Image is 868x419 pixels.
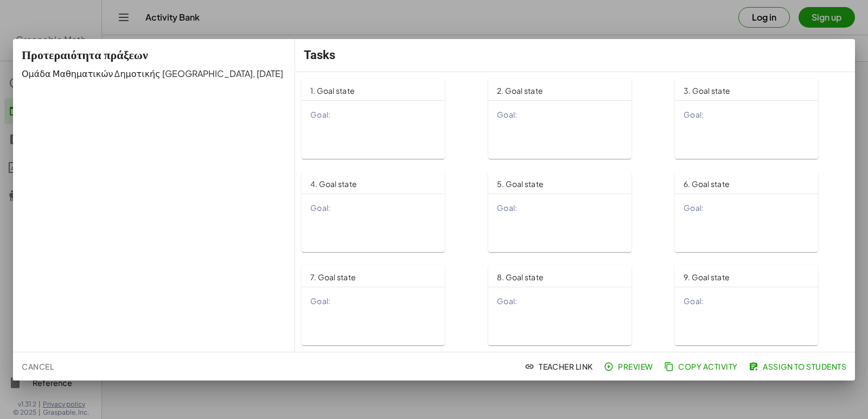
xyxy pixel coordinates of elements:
div: Tasks [295,39,855,72]
button: Assign to Students [746,357,851,376]
span: Goal: [684,203,704,214]
span: Ομάδα Μαθηματικών Δημοτικής [GEOGRAPHIC_DATA] [22,68,253,79]
span: 3. Goal state [684,86,730,95]
button: Teacher Link [522,357,597,376]
a: 2. Goal stateGoal: [488,79,662,159]
span: 4. Goal state [310,179,357,189]
span: Goal: [310,109,330,120]
span: Goal: [684,296,704,307]
span: Cancel [22,362,54,371]
button: Cancel [17,357,58,376]
span: , [DATE] [253,68,283,79]
a: 8. Goal stateGoal: [488,265,662,345]
span: 1. Goal state [310,86,355,95]
span: 8. Goal state [497,272,544,282]
span: Προτεραιότητα πράξεων [22,48,148,62]
span: 2. Goal state [497,86,543,95]
span: Preview [606,362,653,371]
a: 4. Goal stateGoal: [302,172,475,252]
span: 6. Goal state [684,179,730,189]
button: Copy Activity [662,357,742,376]
span: Copy Activity [666,362,738,371]
a: 6. Goal stateGoal: [675,172,848,252]
span: 5. Goal state [497,179,544,189]
a: 3. Goal stateGoal: [675,79,848,159]
span: 9. Goal state [684,272,730,282]
span: Goal: [497,296,517,307]
a: 1. Goal stateGoal: [302,79,475,159]
span: Goal: [497,203,517,214]
span: Teacher Link [527,362,593,371]
span: Assign to Students [751,362,846,371]
a: 7. Goal stateGoal: [302,265,475,345]
button: Preview [602,357,658,376]
span: Goal: [310,203,330,214]
a: 5. Goal stateGoal: [488,172,662,252]
span: Goal: [310,296,330,307]
span: Goal: [497,109,517,120]
span: Goal: [684,109,704,120]
a: 9. Goal stateGoal: [675,265,848,345]
span: 7. Goal state [310,272,356,282]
